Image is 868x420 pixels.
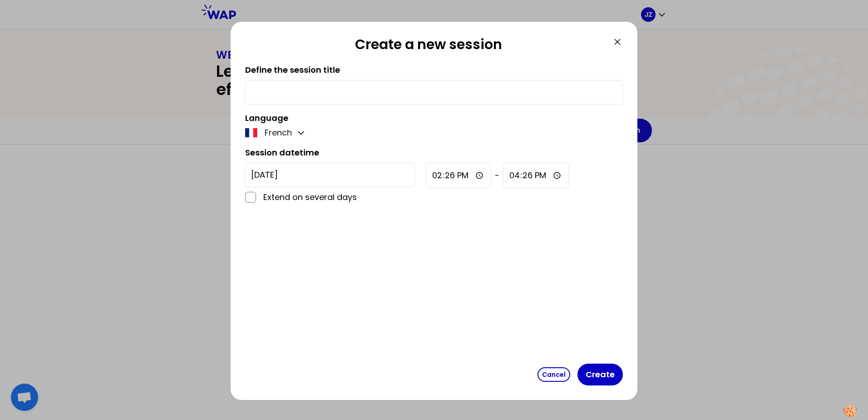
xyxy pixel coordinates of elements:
input: YYYY-M-D [245,163,415,187]
button: Cancel [538,367,570,382]
label: Session datetime [245,147,319,158]
p: Extend on several days [263,191,415,204]
button: Create [577,364,623,385]
h2: Create a new session [245,36,612,56]
label: Define the session title [245,64,340,75]
span: - [495,169,499,182]
p: French [265,126,292,139]
label: Language [245,112,288,124]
